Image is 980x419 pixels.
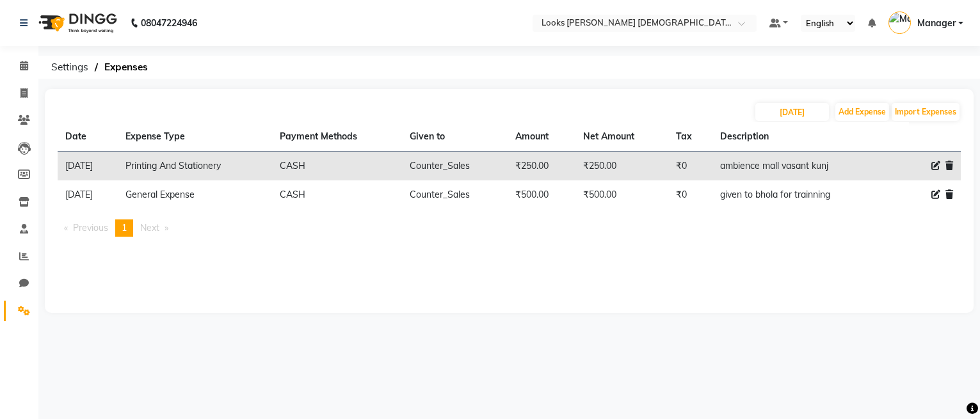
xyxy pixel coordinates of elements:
[58,219,961,237] nav: Pagination
[33,5,120,41] img: logo
[272,122,402,152] th: Payment Methods
[508,152,575,181] td: ₹250.00
[892,103,960,121] button: Import Expenses
[575,152,668,181] td: ₹250.00
[58,122,118,152] th: Date
[575,122,668,152] th: Net Amount
[98,56,154,79] span: Expenses
[575,180,668,209] td: ₹500.00
[888,12,911,34] img: Manager
[402,180,508,209] td: Counter_Sales
[508,180,575,209] td: ₹500.00
[917,17,956,30] span: Manager
[118,122,273,152] th: Expense Type
[122,222,127,233] span: 1
[402,152,508,181] td: Counter_Sales
[141,5,197,41] b: 08047224946
[402,122,508,152] th: Given to
[668,152,712,181] td: ₹0
[118,180,273,209] td: General Expense
[58,180,118,209] td: [DATE]
[272,152,402,181] td: CASH
[73,222,108,233] span: Previous
[668,122,712,152] th: Tax
[835,103,889,121] button: Add Expense
[508,122,575,152] th: Amount
[668,180,712,209] td: ₹0
[712,152,888,181] td: ambience mall vasant kunj
[118,152,273,181] td: Printing And Stationery
[755,103,829,121] input: PLACEHOLDER.DATE
[272,180,402,209] td: CASH
[712,122,888,152] th: Description
[140,222,159,233] span: Next
[58,152,118,181] td: [DATE]
[712,180,888,209] td: given to bhola for trainning
[45,56,95,79] span: Settings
